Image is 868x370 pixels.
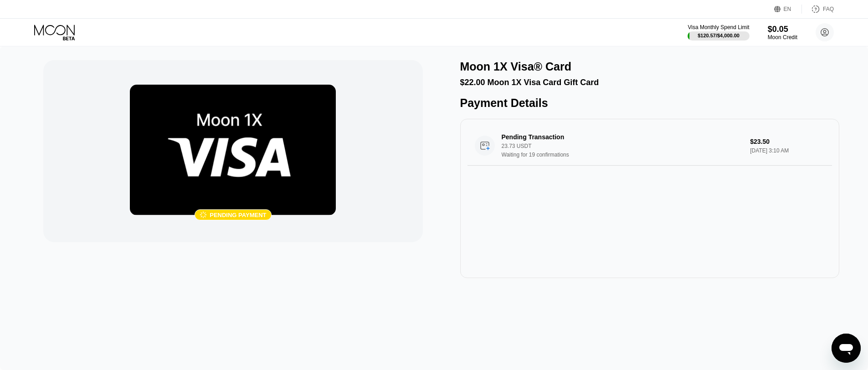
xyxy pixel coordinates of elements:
div: Pending Transaction23.73 USDTWaiting for 19 confirmations$23.50[DATE] 3:10 AM [467,126,832,166]
div: EN [774,5,802,14]
div: Moon 1X Visa® Card [460,60,571,73]
div: Visa Monthly Spend Limit$120.57/$4,000.00 [688,24,749,41]
div: $120.57 / $4,000.00 [698,33,740,38]
div: $0.05Moon Credit [768,25,797,41]
div: $0.05 [768,25,797,34]
div:  [200,211,207,219]
div: FAQ [823,6,834,12]
div: [DATE] 3:10 AM [750,147,825,154]
div: Visa Monthly Spend Limit [688,24,749,30]
div: 23.73 USDT [502,143,743,149]
div: $23.50 [750,138,825,145]
div: Pending Transaction [502,133,726,141]
div: Waiting for 19 confirmations [502,152,743,158]
div: Moon Credit [768,34,797,41]
div: Payment Details [460,96,839,110]
iframe: Кнопка запуска окна обмена сообщениями [832,334,861,363]
div: $22.00 Moon 1X Visa Card Gift Card [460,78,839,87]
div: Pending payment [210,212,266,218]
div: FAQ [802,5,834,14]
div: EN [784,6,791,12]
